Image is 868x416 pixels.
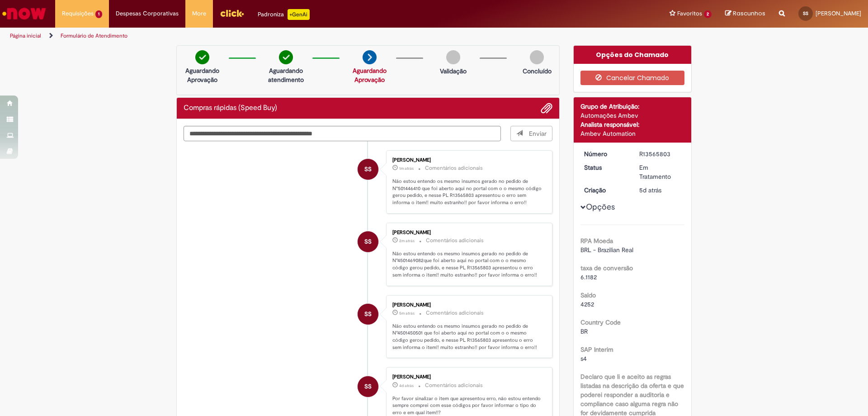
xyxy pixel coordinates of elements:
[426,237,484,244] small: Comentários adicionais
[358,231,378,252] div: Silvio Romerio Da Silva
[62,9,94,18] span: Requisições
[580,120,685,129] div: Analista responsável:
[10,32,41,39] a: Página inicial
[353,67,387,84] a: Aguardando Aprovação
[180,66,224,84] p: Aguardando Aprovação
[580,327,588,335] span: BR
[364,303,372,325] span: SS
[523,67,552,76] p: Concluído
[392,250,543,279] p: Não estou entendo os mesmo insumos gerado no pedido de N°4501469082que foi aberto aqui no portal ...
[446,50,460,64] img: img-circle-grey.png
[574,46,692,64] div: Opções do Chamado
[61,32,127,39] a: Formulário de Atendimento
[580,102,685,111] div: Grupo de Atribuição:
[364,231,372,253] span: SS
[580,291,596,299] b: Saldo
[580,246,633,254] span: BRL - Brazilian Real
[358,304,378,325] div: Silvio Romerio Da Silva
[580,264,633,272] b: taxa de conversão
[220,6,244,20] img: click_logo_yellow_360x200.png
[530,50,544,64] img: img-circle-grey.png
[541,102,552,114] button: Adicionar anexos
[364,158,372,180] span: SS
[7,28,572,44] ul: Trilhas de página
[184,126,501,141] textarea: Digite sua mensagem aqui...
[580,273,597,281] span: 6.1182
[392,230,543,235] div: [PERSON_NAME]
[363,50,377,64] img: arrow-next.png
[580,300,594,308] span: 4252
[639,186,681,195] div: 25/09/2025 10:38:52
[399,383,414,388] time: 26/09/2025 07:58:15
[580,237,613,245] b: RPA Moeda
[392,323,543,351] p: Não estou entendo os mesmo insumos gerado no pedido de N°4501450501 que foi aberto aqui no portal...
[704,10,712,18] span: 2
[392,158,543,163] div: [PERSON_NAME]
[803,10,808,16] span: SS
[577,149,633,158] dt: Número
[580,318,621,326] b: Country Code
[580,354,587,363] span: s4
[192,9,206,18] span: More
[399,238,415,244] span: 2m atrás
[639,163,681,181] div: Em Tratamento
[399,311,415,316] span: 5m atrás
[577,163,633,172] dt: Status
[425,164,483,172] small: Comentários adicionais
[264,66,308,84] p: Aguardando atendimento
[426,309,484,317] small: Comentários adicionais
[639,149,681,158] div: R13565803
[399,166,414,171] time: 29/09/2025 11:39:04
[677,9,702,18] span: Favoritos
[95,10,102,18] span: 1
[1,5,47,23] img: ServiceNow
[392,302,543,308] div: [PERSON_NAME]
[279,50,293,64] img: check-circle-green.png
[639,186,661,194] time: 25/09/2025 10:38:52
[184,104,277,112] h2: Compras rápidas (Speed Buy) Histórico de tíquete
[425,382,483,389] small: Comentários adicionais
[116,9,179,18] span: Despesas Corporativas
[580,129,685,138] div: Ambev Automation
[733,9,765,18] span: Rascunhos
[364,376,372,397] span: SS
[580,111,685,120] div: Automações Ambev
[725,10,765,18] a: Rascunhos
[577,186,633,195] dt: Criação
[195,50,209,64] img: check-circle-green.png
[288,9,310,20] p: +GenAi
[816,10,861,17] span: [PERSON_NAME]
[392,374,543,380] div: [PERSON_NAME]
[399,383,414,388] span: 4d atrás
[392,178,543,206] p: Não estou entendo os mesmo insumos gerado no pedido de N°501446410 que foi aberto aqui no portal ...
[358,376,378,397] div: Silvio Romerio Da Silva
[399,166,414,171] span: 1m atrás
[358,159,378,180] div: Silvio Romerio Da Silva
[258,9,310,20] div: Padroniza
[580,71,685,85] button: Cancelar Chamado
[639,186,661,194] span: 5d atrás
[399,238,415,244] time: 29/09/2025 11:37:44
[580,345,613,354] b: SAP Interim
[440,67,467,76] p: Validação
